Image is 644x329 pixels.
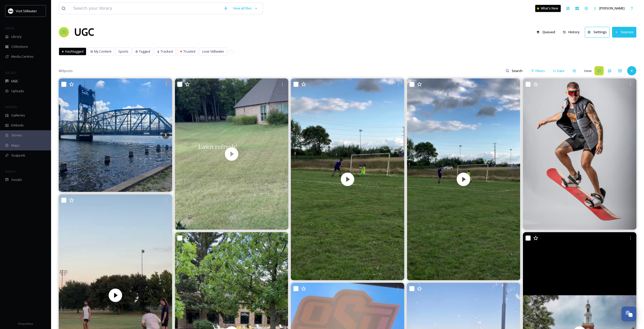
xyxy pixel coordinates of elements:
[535,5,561,12] a: What's New
[71,3,221,14] input: Search your library
[16,9,37,13] span: Visit Stillwater
[622,307,636,321] button: Open Chat
[407,78,520,280] video: #goalie #goalkeeper #keeper #soccer #골키퍼 #osu #warmingup 2025.08.21 vs St.Anthony
[534,27,560,37] a: Queued
[230,3,260,13] a: View all files
[65,49,84,54] span: Hashtagged
[599,6,625,10] span: [PERSON_NAME]
[585,27,610,37] button: Settings
[557,68,565,73] span: Date
[11,123,24,128] span: Embeds
[560,27,585,37] a: History
[8,8,13,14] img: IrSNqUGn_400x400.jpg
[18,322,33,325] span: Privacy Policy
[291,78,404,280] img: thumbnail
[183,49,195,54] span: Trusted
[18,320,33,326] a: Privacy Policy
[11,153,25,158] span: SnapLink
[11,79,18,84] span: UGC
[59,68,73,73] span: 863 posts
[202,49,224,54] span: Love Stillwater
[560,27,582,37] button: History
[11,177,22,182] span: Socials
[5,71,16,75] span: COLLECT
[11,54,34,59] span: Media Centres
[591,3,627,13] a: [PERSON_NAME]
[5,169,15,173] span: SOCIALS
[161,49,173,54] span: Tracked
[534,27,558,37] button: Queued
[585,27,612,37] a: Settings
[11,89,24,93] span: Uploads
[584,68,592,73] span: View:
[59,78,172,192] img: #stillwater #downtownstillwater #minnesota ##shoppingstillwater #stcroixriver
[523,78,636,230] img: We challenge anyone to have a better media day picture than this one 😂 #GoPokes I #run4okstate
[291,78,404,280] video: #goalie #goalkeeper #keeper #soccer #골키퍼 #osu #warmingup 2025.08.21 vs St.Anthony
[11,143,20,148] span: Maps
[118,49,128,54] span: Sports
[175,78,288,230] video: Hope everyone is enjoying a good first week at OSU! We are here to help with all your lawn needs,...
[11,133,22,138] span: Stories
[11,113,25,118] span: Galleries
[11,34,21,39] span: Library
[139,49,150,54] span: Tagged
[612,27,636,37] button: Sources
[94,49,111,54] span: My Content
[407,78,520,280] img: thumbnail
[509,66,526,76] input: Search
[175,78,288,230] img: thumbnail
[5,26,14,30] span: MEDIA
[535,68,545,73] span: Filters
[5,105,17,109] span: WIDGETS
[74,25,94,40] a: UGC
[11,44,28,49] span: Collections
